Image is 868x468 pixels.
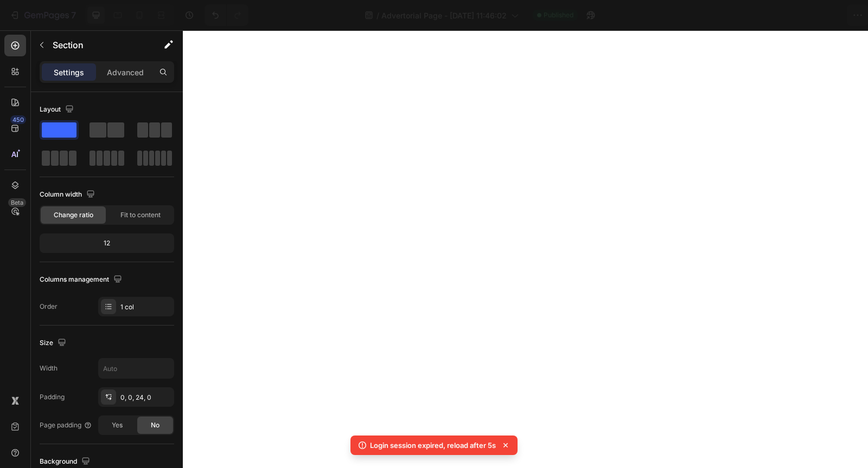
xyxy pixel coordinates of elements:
div: 450 [10,115,26,124]
div: 0, 0, 24, 0 [120,393,171,402]
div: Page padding [40,420,92,430]
span: Published [544,10,573,20]
input: Auto [99,359,174,378]
div: Column width [40,187,97,202]
div: Layout [40,102,76,117]
div: Beta [8,198,26,207]
p: 7 [71,9,76,22]
span: Yes [112,420,123,430]
span: / [376,10,379,21]
div: Columns management [40,272,124,287]
div: Undo/Redo [205,4,248,26]
div: Order [40,302,58,311]
div: Width [40,363,58,373]
span: Fit to content [120,210,161,220]
button: Save [756,4,792,26]
div: Size [40,336,68,350]
iframe: Design area [183,30,868,468]
span: Change ratio [54,210,93,220]
button: 7 [4,4,81,26]
button: Publish [796,4,841,26]
p: Advanced [107,67,144,78]
p: Section [53,38,142,51]
span: No [151,420,159,430]
p: Login session expired, reload after 5s [370,440,496,451]
span: Save [765,11,783,20]
div: Padding [40,392,65,402]
div: 1 col [120,302,171,312]
span: Advertorial Page - [DATE] 11:46:02 [381,10,507,21]
p: Settings [54,67,84,78]
div: Publish [805,10,832,21]
div: 12 [42,236,172,251]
